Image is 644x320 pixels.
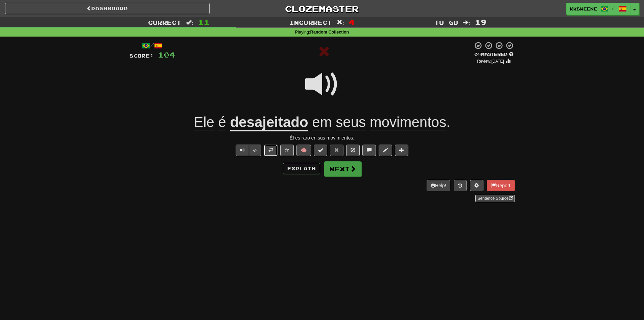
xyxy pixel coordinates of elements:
span: To go [434,19,458,26]
span: Ele [194,114,214,130]
strong: Random Collection [310,30,349,35]
button: Report [487,180,515,191]
button: Edit sentence (alt+d) [379,145,392,156]
span: 104 [158,50,175,59]
button: Reset to 0% Mastered (alt+r) [330,145,343,156]
button: Favorite sentence (alt+f) [280,145,294,156]
small: Review: [DATE] [477,59,504,64]
span: seus [336,114,366,130]
span: Incorrect [289,19,332,26]
span: . [308,114,450,130]
button: Play sentence audio (ctl+space) [236,145,249,156]
u: desajeitado [230,114,308,131]
button: Explain [283,163,320,174]
button: Next [324,161,362,177]
a: Sentence Source [475,195,515,202]
span: é [218,114,226,130]
span: : [463,20,470,25]
span: : [337,20,344,25]
button: Help! [427,180,451,191]
span: movimentos [370,114,446,130]
span: / [612,5,615,10]
span: 0 % [474,51,481,57]
div: Mastered [473,51,515,58]
button: Set this sentence to 100% Mastered (alt+m) [314,145,327,156]
span: Score: [129,53,154,59]
a: Clozemaster [220,3,424,15]
button: Add to collection (alt+a) [395,145,408,156]
span: em [312,114,332,130]
span: 11 [198,18,210,26]
a: kksweene / [566,3,630,15]
span: 4 [349,18,355,26]
button: Discuss sentence (alt+u) [362,145,376,156]
a: Dashboard [5,3,210,14]
div: / [129,41,175,50]
span: kksweene [570,6,597,12]
button: Toggle translation (alt+t) [264,145,278,156]
button: 🧠 [296,145,311,156]
button: Ignore sentence (alt+i) [346,145,360,156]
div: Text-to-speech controls [234,145,262,156]
span: 19 [475,18,486,26]
span: Correct [148,19,181,26]
span: : [186,20,193,25]
button: Round history (alt+y) [454,180,467,191]
div: Él es raro en sus movimientos. [129,134,515,141]
button: ½ [249,145,262,156]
